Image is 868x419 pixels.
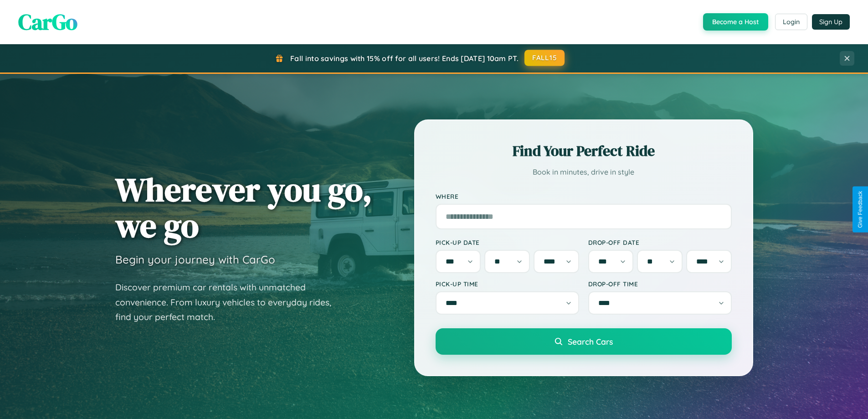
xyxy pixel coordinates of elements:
div: Give Feedback [857,191,863,228]
label: Drop-off Time [588,280,732,288]
span: CarGo [18,7,77,37]
label: Pick-up Time [436,280,579,288]
p: Discover premium car rentals with unmatched convenience. From luxury vehicles to everyday rides, ... [115,280,343,325]
label: Drop-off Date [588,238,732,246]
span: Search Cars [568,336,613,347]
iframe: Intercom live chat [9,388,31,410]
h2: Find Your Perfect Ride [436,141,732,161]
button: Search Cars [436,328,732,355]
label: Pick-up Date [436,238,579,246]
p: Book in minutes, drive in style [436,166,732,179]
button: Login [775,14,807,30]
button: FALL15 [524,50,565,66]
button: Sign Up [812,14,850,30]
label: Where [436,192,732,200]
h3: Begin your journey with CarGo [115,253,275,266]
h1: Wherever you go, we go [115,171,372,243]
span: Fall into savings with 15% off for all users! Ends [DATE] 10am PT. [290,54,519,63]
button: Become a Host [703,13,768,31]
